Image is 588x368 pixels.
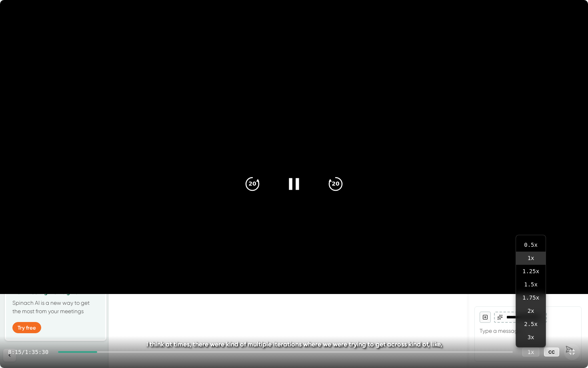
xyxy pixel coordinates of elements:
[516,265,546,278] li: 1.25 x
[516,278,546,291] li: 1.5 x
[516,252,546,265] li: 1 x
[516,331,546,344] li: 3 x
[516,304,546,318] li: 2 x
[516,238,546,252] li: 0.5 x
[516,291,546,304] li: 1.75 x
[516,318,546,331] li: 2.5 x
